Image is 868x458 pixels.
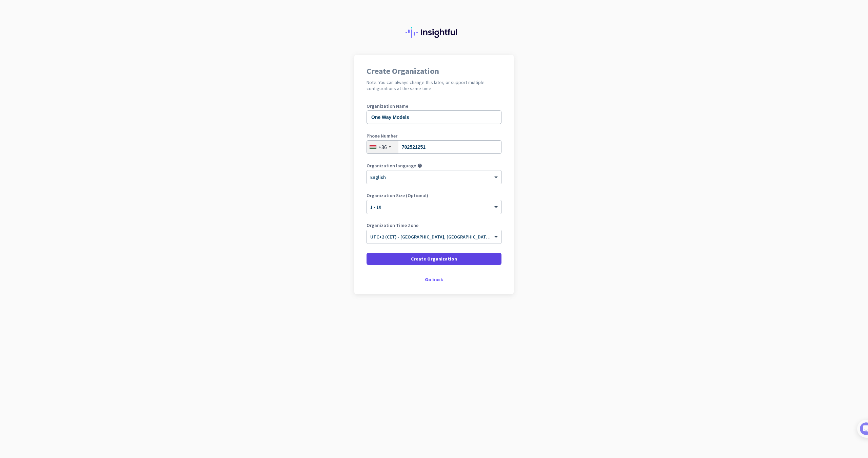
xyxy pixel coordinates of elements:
[367,223,501,228] label: Organization Time Zone
[411,255,457,262] span: Create Organization
[367,110,501,124] input: What is the name of your organization?
[406,27,462,38] img: Insightful
[367,67,501,75] h1: Create Organization
[367,277,501,282] div: Go back
[367,163,416,168] label: Organization language
[367,140,501,154] input: 1 234 5678
[367,104,501,108] label: Organization Name
[367,193,501,198] label: Organization Size (Optional)
[367,133,501,138] label: Phone Number
[367,79,501,91] h2: Note: You can always change this later, or support multiple configurations at the same time
[378,144,387,150] div: +36
[367,253,501,265] button: Create Organization
[417,163,422,168] i: help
